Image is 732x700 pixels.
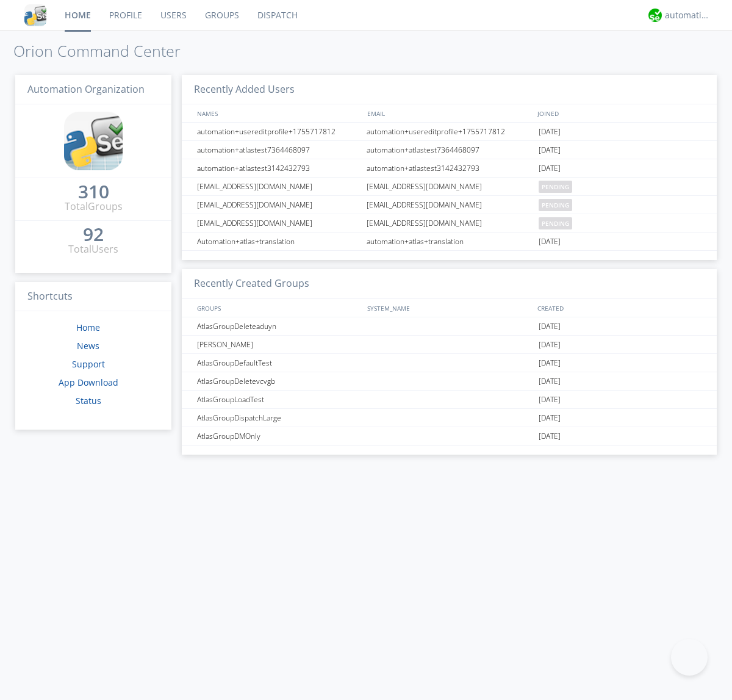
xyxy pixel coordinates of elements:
[364,299,534,317] div: SYSTEM_NAME
[539,199,572,211] span: pending
[182,409,717,427] a: AtlasGroupDispatchLarge[DATE]
[539,181,572,193] span: pending
[182,178,717,196] a: [EMAIL_ADDRESS][DOMAIN_NAME][EMAIL_ADDRESS][DOMAIN_NAME]pending
[364,104,534,122] div: EMAIL
[665,9,711,21] div: automation+atlas
[83,228,104,242] a: 92
[364,196,536,214] div: [EMAIL_ADDRESS][DOMAIN_NAME]
[182,141,717,159] a: automation+atlastest7364468097automation+atlastest7364468097[DATE]
[194,196,363,214] div: [EMAIL_ADDRESS][DOMAIN_NAME]
[64,112,123,170] img: cddb5a64eb264b2086981ab96f4c1ba7
[194,141,363,159] div: automation+atlastest7364468097
[364,214,536,232] div: [EMAIL_ADDRESS][DOMAIN_NAME]
[194,372,363,390] div: AtlasGroupDeletevcvgb
[671,639,708,676] iframe: Toggle Customer Support
[364,159,536,177] div: automation+atlastest3142432793
[539,391,561,409] span: [DATE]
[78,186,109,198] div: 310
[182,159,717,178] a: automation+atlastest3142432793automation+atlastest3142432793[DATE]
[364,178,536,195] div: [EMAIL_ADDRESS][DOMAIN_NAME]
[65,200,123,214] div: Total Groups
[24,4,46,26] img: cddb5a64eb264b2086981ab96f4c1ba7
[194,159,363,177] div: automation+atlastest3142432793
[194,427,363,445] div: AtlasGroupDMOnly
[534,104,705,122] div: JOINED
[539,409,561,427] span: [DATE]
[182,75,717,105] h3: Recently Added Users
[76,395,101,406] a: Status
[534,299,705,317] div: CREATED
[77,340,99,352] a: News
[182,336,717,354] a: [PERSON_NAME][DATE]
[194,178,363,195] div: [EMAIL_ADDRESS][DOMAIN_NAME]
[194,354,363,372] div: AtlasGroupDefaultTest
[182,372,717,391] a: AtlasGroupDeletevcvgb[DATE]
[182,391,717,409] a: AtlasGroupLoadTest[DATE]
[194,123,363,140] div: automation+usereditprofile+1755717812
[182,317,717,336] a: AtlasGroupDeleteaduyn[DATE]
[59,377,118,388] a: App Download
[182,123,717,141] a: automation+usereditprofile+1755717812automation+usereditprofile+1755717812[DATE]
[182,354,717,372] a: AtlasGroupDefaultTest[DATE]
[194,233,363,250] div: Automation+atlas+translation
[182,233,717,251] a: Automation+atlas+translationautomation+atlas+translation[DATE]
[539,123,561,141] span: [DATE]
[194,104,361,122] div: NAMES
[72,358,105,370] a: Support
[194,391,363,408] div: AtlasGroupLoadTest
[182,269,717,299] h3: Recently Created Groups
[648,9,662,22] img: d2d01cd9b4174d08988066c6d424eccd
[364,141,536,159] div: automation+atlastest7364468097
[194,299,361,317] div: GROUPS
[539,336,561,354] span: [DATE]
[194,409,363,427] div: AtlasGroupDispatchLarge
[182,214,717,233] a: [EMAIL_ADDRESS][DOMAIN_NAME][EMAIL_ADDRESS][DOMAIN_NAME]pending
[539,217,572,229] span: pending
[194,317,363,335] div: AtlasGroupDeleteaduyn
[539,354,561,372] span: [DATE]
[182,196,717,214] a: [EMAIL_ADDRESS][DOMAIN_NAME][EMAIL_ADDRESS][DOMAIN_NAME]pending
[364,233,536,250] div: automation+atlas+translation
[76,322,100,333] a: Home
[539,427,561,446] span: [DATE]
[194,214,363,232] div: [EMAIL_ADDRESS][DOMAIN_NAME]
[539,233,561,251] span: [DATE]
[539,317,561,336] span: [DATE]
[364,123,536,140] div: automation+usereditprofile+1755717812
[182,427,717,446] a: AtlasGroupDMOnly[DATE]
[539,141,561,159] span: [DATE]
[27,82,145,96] span: Automation Organization
[83,228,104,240] div: 92
[15,282,171,312] h3: Shortcuts
[78,186,109,200] a: 310
[68,242,118,256] div: Total Users
[539,372,561,391] span: [DATE]
[539,159,561,178] span: [DATE]
[194,336,363,353] div: [PERSON_NAME]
